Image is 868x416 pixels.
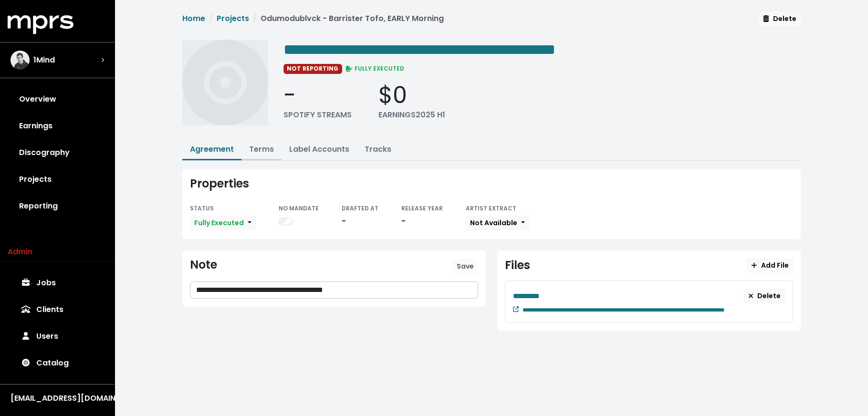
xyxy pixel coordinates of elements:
[289,144,349,155] a: Label Accounts
[8,166,107,193] a: Projects
[344,64,404,73] span: FULLY EXECUTED
[466,204,516,212] small: ARTIST EXTRACT
[748,291,781,301] span: Delete
[190,258,217,272] div: Note
[10,51,30,70] img: The selected account / producer
[470,218,517,228] span: Not Available
[249,144,274,155] a: Terms
[283,64,343,73] span: NOT REPORTING
[8,86,107,113] a: Overview
[466,216,529,230] button: Not Available
[190,144,234,155] a: Agreement
[505,259,530,272] div: Files
[10,393,104,404] div: [EMAIL_ADDRESS][DOMAIN_NAME]
[8,19,73,30] a: mprs logo
[8,270,107,296] a: Jobs
[378,109,445,121] div: EARNINGS 2025 H1
[763,14,796,23] span: Delete
[342,204,378,212] small: DRAFTED AT
[401,216,443,227] div: -
[747,258,793,273] button: Add File
[8,193,107,219] a: Reporting
[283,109,352,121] div: SPOTIFY STREAMS
[190,204,214,212] small: STATUS
[744,289,785,303] button: Delete
[8,296,107,323] a: Clients
[283,82,352,109] div: -
[182,13,444,32] nav: breadcrumb
[279,204,319,212] small: NO MANDATE
[378,82,445,109] div: $0
[182,13,205,24] a: Home
[33,54,55,66] span: 1Mind
[342,216,378,227] div: -
[283,42,555,57] span: Edit value
[8,113,107,139] a: Earnings
[8,323,107,350] a: Users
[513,292,540,300] span: Edit value
[8,350,107,376] a: Catalog
[249,13,444,24] li: Odumodublvck - Barrister Tofo, EARLY Morning
[190,216,256,230] button: Fully Executed
[190,177,793,191] div: Properties
[759,11,800,26] button: Delete
[217,13,249,24] a: Projects
[365,144,391,155] a: Tracks
[194,218,244,228] span: Fully Executed
[401,204,443,212] small: RELEASE YEAR
[8,392,107,405] button: [EMAIL_ADDRESS][DOMAIN_NAME]
[8,139,107,166] a: Discography
[751,260,788,270] span: Add File
[523,307,724,313] span: Edit value
[182,40,268,125] img: Album cover for this project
